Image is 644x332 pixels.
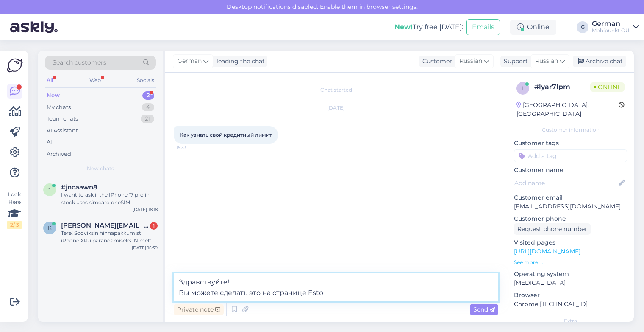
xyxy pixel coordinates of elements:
[394,22,463,32] div: Try free [DATE]:
[577,21,588,33] div: G
[514,270,627,279] p: Operating system
[514,279,627,287] p: [MEDICAL_DATA]
[47,127,78,135] div: AI Assistant
[592,20,639,34] a: GermanMobipunkt OÜ
[150,222,158,230] div: 1
[142,103,154,112] div: 4
[514,317,627,325] div: Extra
[514,259,627,266] p: See more ...
[174,86,498,94] div: Chat started
[47,91,60,100] div: New
[176,144,208,151] span: 15:33
[133,206,158,213] div: [DATE] 18:18
[522,85,525,91] span: l
[514,126,627,134] div: Customer information
[514,291,627,300] p: Browser
[514,149,627,162] input: Add a tag
[514,202,627,211] p: [EMAIL_ADDRESS][DOMAIN_NAME]
[514,166,627,174] p: Customer name
[459,56,482,66] span: Russian
[48,225,52,231] span: k
[473,306,495,313] span: Send
[53,58,106,67] span: Search customers
[174,104,498,112] div: [DATE]
[7,191,22,229] div: Look Here
[180,132,272,138] span: Как узнать свой кредитный лимит
[514,214,627,223] p: Customer phone
[213,57,265,66] div: leading the chat
[142,91,154,100] div: 2
[514,178,617,188] input: Add name
[174,273,498,301] textarea: Здравствуйте! Вы можете сделать это на странице Esto
[394,23,413,31] b: New!
[87,165,114,172] span: New chats
[514,139,627,148] p: Customer tags
[174,304,224,315] div: Private note
[61,222,149,229] span: kristofer.ild@gmail.com
[419,57,452,66] div: Customer
[514,248,580,255] a: [URL][DOMAIN_NAME]
[510,20,556,35] div: Online
[514,238,627,247] p: Visited pages
[573,56,626,67] div: Archive chat
[132,245,158,251] div: [DATE] 15:39
[47,150,71,158] div: Archived
[61,229,158,245] div: Tere! Sooviksin hinnapakkumist iPhone XR-i parandamiseks. Nimelt WiFi ja 4G enam ei tööta üldse, ...
[7,57,23,73] img: Askly Logo
[135,75,156,86] div: Socials
[141,115,154,123] div: 21
[592,27,630,34] div: Mobipunkt OÜ
[45,75,55,86] div: All
[47,138,54,146] div: All
[7,221,22,229] div: 2 / 3
[514,193,627,202] p: Customer email
[514,223,591,235] div: Request phone number
[47,115,78,123] div: Team chats
[500,57,528,66] div: Support
[466,19,500,35] button: Emails
[534,82,590,92] div: # lyar7lpm
[514,300,627,309] p: Chrome [TECHNICAL_ID]
[590,82,625,92] span: Online
[48,186,51,193] span: j
[47,103,71,112] div: My chats
[88,75,103,86] div: Web
[592,20,630,27] div: German
[61,183,97,191] span: #jncaawn8
[178,56,202,66] span: German
[516,101,619,118] div: [GEOGRAPHIC_DATA], [GEOGRAPHIC_DATA]
[61,191,158,206] div: I want to ask if the IPhone 17 pro in stock uses simcard or eSIM
[535,56,558,66] span: Russian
